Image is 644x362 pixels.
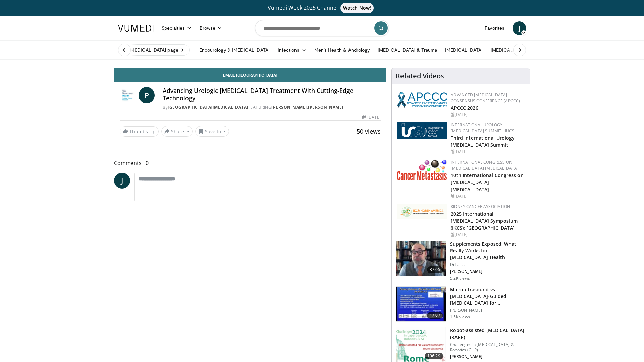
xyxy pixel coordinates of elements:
[114,44,190,56] a: Visit [MEDICAL_DATA] page
[119,3,525,13] a: Vumedi Week 2025 ChannelWatch Now!
[340,3,374,13] span: Watch Now!
[310,43,374,57] a: Men’s Health & Andrology
[118,25,154,32] img: VuMedi Logo
[271,104,307,110] a: [PERSON_NAME]
[487,43,603,57] a: [MEDICAL_DATA] & Reconstructive Pelvic Surgery
[161,126,193,137] button: Share
[397,159,447,180] img: 6ff8bc22-9509-4454-a4f8-ac79dd3b8976.png.150x105_q85_autocrop_double_scale_upscale_version-0.2.png
[195,126,229,137] button: Save to
[357,127,381,135] span: 50 views
[450,241,526,261] h3: Supplements Exposed: What Really Works for [MEDICAL_DATA] Health
[114,173,130,189] a: J
[274,43,310,57] a: Infections
[120,126,159,137] a: Thumbs Up
[451,122,515,134] a: International Urology [MEDICAL_DATA] Summit - IUCS
[427,266,443,273] span: 37:05
[397,204,447,219] img: fca7e709-d275-4aeb-92d8-8ddafe93f2a6.png.150x105_q85_autocrop_double_scale_upscale_version-0.2.png
[396,287,446,321] img: d0371492-b5bc-4101-bdcb-0105177cfd27.150x105_q85_crop-smart_upscale.jpg
[513,21,526,35] a: J
[163,87,381,102] h4: Advancing Urologic [MEDICAL_DATA] Treatment With Cutting-Edge Technology
[451,135,515,148] a: Third International Urology [MEDICAL_DATA] Summit
[450,314,470,320] p: 1.5K views
[451,112,524,118] div: [DATE]
[451,172,524,192] a: 10th International Congress on [MEDICAL_DATA] [MEDICAL_DATA]
[362,114,380,120] div: [DATE]
[450,262,526,267] p: DrTalks
[451,193,524,199] div: [DATE]
[308,104,343,110] a: [PERSON_NAME]
[168,104,248,110] a: [GEOGRAPHIC_DATA][MEDICAL_DATA]
[114,159,386,167] span: Comments 0
[451,149,524,155] div: [DATE]
[397,92,447,108] img: 92ba7c40-df22-45a2-8e3f-1ca017a3d5ba.png.150x105_q85_autocrop_double_scale_upscale_version-0.2.png
[158,21,196,35] a: Specialties
[450,354,526,359] p: [PERSON_NAME]
[120,87,136,103] img: Yale Cancer Center
[451,92,520,104] a: Advanced [MEDICAL_DATA] Consensus Conference (APCCC)
[255,20,389,36] input: Search topics, interventions
[396,241,526,281] a: 37:05 Supplements Exposed: What Really Works for [MEDICAL_DATA] Health DrTalks [PERSON_NAME] 5.2K...
[441,43,487,57] a: [MEDICAL_DATA]
[451,204,510,209] a: Kidney Cancer Association
[139,87,155,103] a: P
[397,122,447,139] img: 62fb9566-9173-4071-bcb6-e47c745411c0.png.150x105_q85_autocrop_double_scale_upscale_version-0.2.png
[396,241,446,276] img: 649d3fc0-5ee3-4147-b1a3-955a692e9799.150x105_q85_crop-smart_upscale.jpg
[451,210,518,231] a: 2025 International [MEDICAL_DATA] Symposium (IKCS): [GEOGRAPHIC_DATA]
[450,342,526,353] p: Challenges in [MEDICAL_DATA] & Robotics (CILR)
[451,159,519,171] a: International Congress on [MEDICAL_DATA] [MEDICAL_DATA]
[450,327,526,341] h3: Robot-assisted [MEDICAL_DATA] (RARP)
[481,21,508,35] a: Favorites
[425,353,443,359] span: 106:29
[450,308,526,313] p: [PERSON_NAME]
[396,72,444,80] h4: Related Videos
[163,104,381,110] div: By FEATURING ,
[427,312,443,319] span: 17:07
[374,43,441,57] a: [MEDICAL_DATA] & Trauma
[196,21,226,35] a: Browse
[450,286,526,306] h3: Microultrasound vs. [MEDICAL_DATA]-Guided [MEDICAL_DATA] for [MEDICAL_DATA] Diagnosis …
[396,286,526,322] a: 17:07 Microultrasound vs. [MEDICAL_DATA]-Guided [MEDICAL_DATA] for [MEDICAL_DATA] Diagnosis … [PE...
[450,269,526,274] p: [PERSON_NAME]
[114,68,386,82] a: Email [GEOGRAPHIC_DATA]
[450,276,470,281] p: 5.2K views
[451,232,524,238] div: [DATE]
[195,43,274,57] a: Endourology & [MEDICAL_DATA]
[451,105,478,111] a: APCCC 2026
